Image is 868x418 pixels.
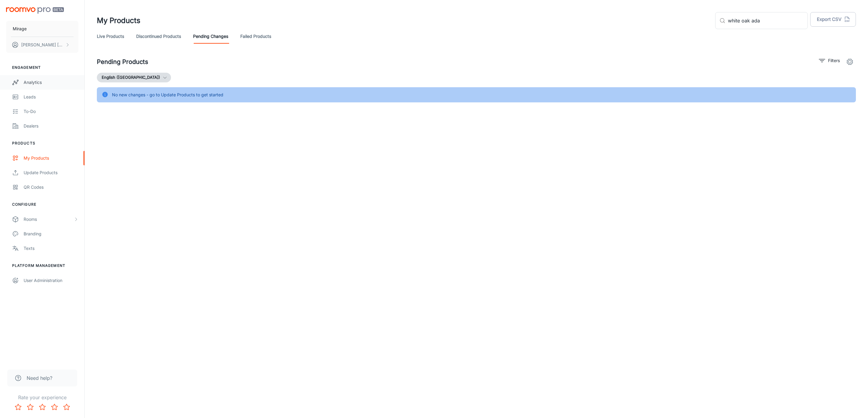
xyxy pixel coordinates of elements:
[24,94,78,100] div: Leads
[24,123,78,129] div: Dealers
[844,56,856,68] button: settings
[810,12,856,27] button: Export CSV
[193,29,228,44] a: Pending Changes
[136,29,181,44] a: Discontinued Products
[112,89,223,101] div: No new changes - go to Update Products to get started
[6,21,78,37] button: Mirage
[240,29,271,44] a: Failed Products
[817,56,841,65] button: filter
[6,7,64,14] img: Roomvo PRO Beta
[24,79,78,86] div: Analytics
[97,57,148,66] h2: Pending Products
[728,12,808,29] input: Search for products
[97,73,171,82] button: English ([GEOGRAPHIC_DATA])
[97,29,124,44] a: Live Products
[97,15,140,26] h1: My Products
[828,57,840,64] p: Filters
[13,25,27,32] p: Mirage
[21,41,64,48] p: [PERSON_NAME] [PERSON_NAME]
[6,37,78,53] button: [PERSON_NAME] [PERSON_NAME]
[24,108,78,115] div: To-do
